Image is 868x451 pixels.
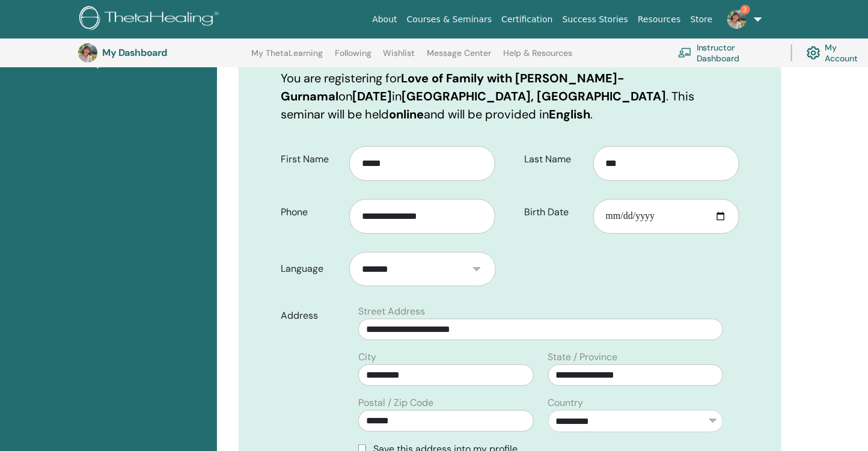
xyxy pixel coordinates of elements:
[389,106,424,122] b: online
[358,396,433,410] label: Postal / Zip Code
[516,148,593,171] label: Last Name
[548,350,618,364] label: State / Province
[367,8,402,31] a: About
[272,148,349,171] label: First Name
[358,304,425,319] label: Street Address
[358,350,376,364] label: City
[503,48,572,67] a: Help & Resources
[402,88,666,104] b: [GEOGRAPHIC_DATA], [GEOGRAPHIC_DATA]
[352,88,392,104] b: [DATE]
[281,69,739,123] p: You are registering for on in . This seminar will be held and will be provided in .
[678,40,777,66] a: Instructor Dashboard
[516,201,593,224] label: Birth Date
[549,106,590,122] b: English
[807,43,821,63] img: cog.svg
[727,10,747,29] img: default.jpg
[251,48,323,67] a: My ThetaLearning
[78,43,97,63] img: default.jpg
[678,48,692,58] img: chalkboard-teacher.svg
[102,47,222,58] h3: My Dashboard
[272,257,349,280] label: Language
[79,6,223,33] img: logo.png
[741,5,750,14] span: 3
[335,48,371,67] a: Following
[272,304,351,327] label: Address
[497,8,557,31] a: Certification
[686,8,718,31] a: Store
[272,201,349,224] label: Phone
[548,396,584,410] label: Country
[558,8,633,31] a: Success Stories
[427,48,491,67] a: Message Center
[384,48,415,67] a: Wishlist
[281,70,625,104] b: Love of Family with [PERSON_NAME]-Gurnamal
[402,8,497,31] a: Courses & Seminars
[633,8,686,31] a: Resources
